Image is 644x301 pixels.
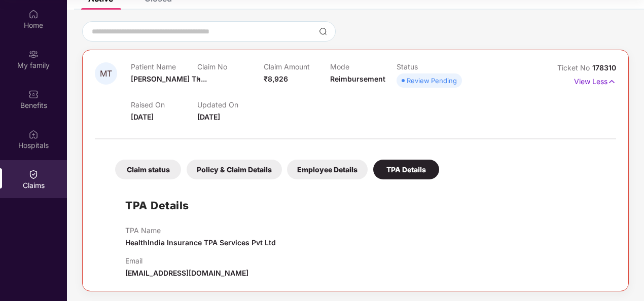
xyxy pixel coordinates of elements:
[131,62,197,71] p: Patient Name
[131,112,154,121] span: [DATE]
[100,69,112,78] span: MT
[319,27,327,35] img: svg+xml;base64,PHN2ZyBpZD0iU2VhcmNoLTMyeDMyIiB4bWxucz0iaHR0cDovL3d3dy53My5vcmcvMjAwMC9zdmciIHdpZH...
[125,197,189,214] h1: TPA Details
[330,62,397,71] p: Mode
[28,89,39,99] img: svg+xml;base64,PHN2ZyBpZD0iQmVuZWZpdHMiIHhtbG5zPSJodHRwOi8vd3d3LnczLm9yZy8yMDAwL3N2ZyIgd2lkdGg9Ij...
[197,100,264,109] p: Updated On
[28,49,39,59] img: svg+xml;base64,PHN2ZyB3aWR0aD0iMjAiIGhlaWdodD0iMjAiIHZpZXdCb3g9IjAgMCAyMCAyMCIgZmlsbD0ibm9uZSIgeG...
[115,160,181,179] div: Claim status
[264,62,330,71] p: Claim Amount
[407,76,457,86] div: Review Pending
[373,160,439,179] div: TPA Details
[125,269,248,277] span: [EMAIL_ADDRESS][DOMAIN_NAME]
[574,73,616,87] p: View Less
[28,129,39,139] img: svg+xml;base64,PHN2ZyBpZD0iSG9zcGl0YWxzIiB4bWxucz0iaHR0cDovL3d3dy53My5vcmcvMjAwMC9zdmciIHdpZHRoPS...
[197,62,264,71] p: Claim No
[28,169,39,179] img: svg+xml;base64,PHN2ZyBpZD0iQ2xhaW0iIHhtbG5zPSJodHRwOi8vd3d3LnczLm9yZy8yMDAwL3N2ZyIgd2lkdGg9IjIwIi...
[125,238,276,247] span: HealthIndia Insurance TPA Services Pvt Ltd
[330,74,385,83] span: Reimbursement
[28,9,39,19] img: svg+xml;base64,PHN2ZyBpZD0iSG9tZSIgeG1sbnM9Imh0dHA6Ly93d3cudzMub3JnLzIwMDAvc3ZnIiB3aWR0aD0iMjAiIG...
[131,74,207,83] span: [PERSON_NAME] Th...
[131,100,197,109] p: Raised On
[287,160,368,179] div: Employee Details
[607,76,616,87] img: svg+xml;base64,PHN2ZyB4bWxucz0iaHR0cDovL3d3dy53My5vcmcvMjAwMC9zdmciIHdpZHRoPSIxNyIgaGVpZ2h0PSIxNy...
[592,63,616,72] span: 178310
[264,74,288,83] span: ₹8,926
[125,256,248,265] p: Email
[557,63,592,72] span: Ticket No
[197,74,201,83] span: -
[187,160,282,179] div: Policy & Claim Details
[397,62,463,71] p: Status
[125,226,276,235] p: TPA Name
[197,112,220,121] span: [DATE]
